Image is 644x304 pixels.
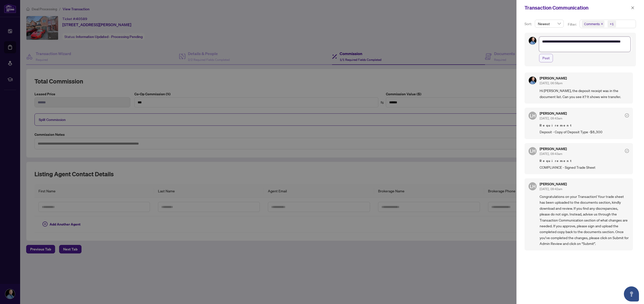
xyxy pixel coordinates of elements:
[530,183,536,190] span: LH
[529,77,536,84] img: Profile Icon
[538,20,561,27] span: Newest
[601,23,603,25] span: close
[540,129,629,135] span: Deposit - Copy of Deposit Type -$8,300
[540,76,567,80] h5: [PERSON_NAME]
[530,147,536,154] span: LH
[540,81,562,85] span: [DATE], 06:58pm
[540,158,629,163] span: Requirement
[542,54,550,62] span: Post
[539,54,553,62] button: Post
[530,112,536,119] span: LH
[540,187,562,191] span: [DATE], 09:42am
[582,20,605,27] span: Comments
[540,194,629,246] span: Congratulations on your Transaction! Your trade sheet has been uploaded to the documents section,...
[540,152,562,156] span: [DATE], 09:43am
[540,88,629,100] span: Hi [PERSON_NAME], the deposit receipt was in the document list. Can you see it? It shows wire tra...
[540,116,562,120] span: [DATE], 09:43am
[525,4,629,12] div: Transaction Communication
[624,286,639,301] button: Open asap
[568,22,577,27] p: Filter:
[631,6,634,10] span: close
[540,164,629,170] span: COMPLIANCE - Signed Trade Sheet
[584,21,600,26] span: Comments
[540,112,567,115] h5: [PERSON_NAME]
[610,21,614,26] div: +1
[540,147,567,151] h5: [PERSON_NAME]
[540,182,567,186] h5: [PERSON_NAME]
[529,37,536,45] img: Profile Icon
[625,149,629,153] span: check-circle
[525,21,533,27] p: Sort:
[625,113,629,117] span: check-circle
[540,123,629,128] span: Requirement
